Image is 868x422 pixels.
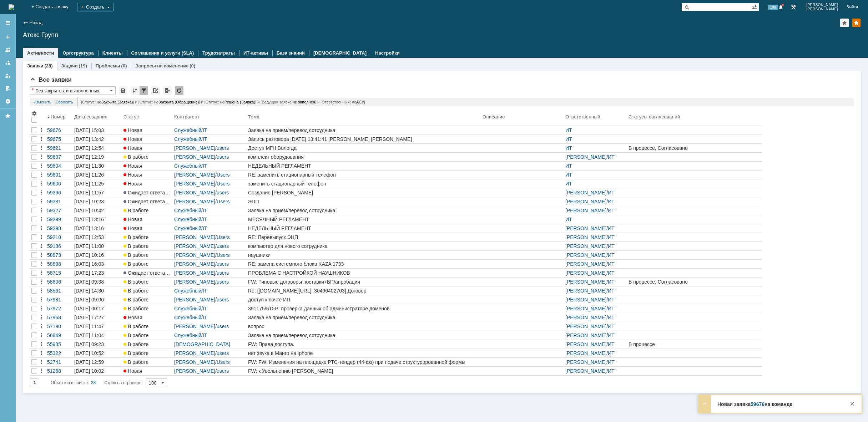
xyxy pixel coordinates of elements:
[203,163,207,169] a: IT
[608,225,615,231] a: ИТ
[248,252,480,258] div: наушники
[174,288,201,294] a: Служебный
[74,261,104,267] div: [DATE] 16:03
[565,199,606,204] a: [PERSON_NAME]
[247,242,481,250] a: компьютер для нового сотрудника
[247,197,481,206] a: ЭЦП
[74,234,104,240] div: [DATE] 12:53
[122,135,173,143] a: Новая
[47,163,71,169] div: 59604
[174,306,201,311] a: Служебный
[74,297,104,302] div: [DATE] 09:06
[247,304,481,313] a: 391175/RD-P: проверка данных об администраторе доменов
[123,225,142,231] span: Новая
[46,135,73,143] a: 59675
[122,224,173,233] a: Новая
[248,261,480,267] div: RE: замена системного блока KAZA 1733
[46,188,73,197] a: 59396
[74,145,104,151] div: [DATE] 12:54
[151,86,160,95] div: Скопировать ссылку на список
[34,98,51,106] a: Изменить
[248,172,480,178] div: RE: заменить стационарный телефон
[73,304,122,313] a: [DATE] 00:17
[27,63,43,68] a: Заявки
[131,50,194,56] a: Соглашения и услуги (SLA)
[123,190,194,195] span: Ожидает ответа контрагента
[174,225,201,231] a: Служебный
[248,243,480,249] div: компьютер для нового сотрудника
[174,297,215,302] a: [PERSON_NAME]
[122,233,173,241] a: В работе
[123,252,148,258] span: В работе
[2,31,14,43] a: Создать заявку
[217,270,229,276] a: users
[2,96,14,107] a: Настройки
[47,145,71,151] div: 59621
[248,217,480,222] div: МЕСЯЧНЫЙ РЕГЛАМЕНТ
[203,208,207,213] a: IT
[173,109,247,126] th: Контрагент
[629,279,761,285] div: В процессе, Согласовано
[123,114,139,120] div: Статус
[174,181,215,187] a: [PERSON_NAME]
[174,136,201,142] a: Служебный
[122,197,173,206] a: Ожидает ответа контрагента
[122,286,173,295] a: В работе
[74,172,104,178] div: [DATE] 11:26
[74,288,104,294] div: [DATE] 14:30
[46,269,73,277] a: 58715
[46,109,73,126] th: Номер
[74,163,104,169] div: [DATE] 11:30
[123,270,194,276] span: Ожидает ответа контрагента
[73,197,122,206] a: [DATE] 10:23
[47,208,71,213] div: 59327
[123,306,148,311] span: В работе
[47,243,71,249] div: 59186
[122,109,173,126] th: Статус
[123,163,142,169] span: Новая
[123,172,142,178] span: Новая
[217,145,229,151] a: users
[77,3,113,11] div: Создать
[47,136,71,142] div: 59675
[565,261,606,267] a: [PERSON_NAME]
[123,145,142,151] span: Новая
[565,252,606,258] a: [PERSON_NAME]
[608,270,615,276] a: ИТ
[73,109,122,126] th: Дата создания
[123,243,148,249] span: В работе
[565,225,606,231] a: [PERSON_NAME]
[248,199,480,204] div: ЭЦП
[73,242,122,250] a: [DATE] 11:00
[565,270,606,276] a: [PERSON_NAME]
[203,288,207,294] a: IT
[74,181,104,187] div: [DATE] 11:25
[47,225,71,231] div: 59298
[74,306,104,311] div: [DATE] 00:17
[565,306,606,311] a: [PERSON_NAME]
[122,206,173,215] a: В работе
[565,297,606,302] a: [PERSON_NAME]
[247,278,481,286] a: FW: Типовые договоры поставки+БП/апробация
[174,234,215,240] a: [PERSON_NAME]
[174,154,215,160] a: [PERSON_NAME]
[217,199,230,204] a: Users
[217,297,229,302] a: users
[122,162,173,170] a: Новая
[47,261,71,267] div: 58838
[46,278,73,286] a: 58606
[565,243,606,249] a: [PERSON_NAME]
[46,233,73,241] a: 59210
[74,208,104,213] div: [DATE] 10:42
[163,86,172,95] div: Экспорт списка
[47,199,71,204] div: 59381
[174,243,215,249] a: [PERSON_NAME]
[102,50,123,56] a: Клиенты
[852,19,861,27] div: Изменить домашнюю страницу
[123,234,148,240] span: В работе
[73,313,122,322] a: [DATE] 17:27
[122,251,173,259] a: В работе
[247,153,481,161] a: комплект оборудования
[565,217,572,222] a: ИТ
[47,288,71,294] div: 58561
